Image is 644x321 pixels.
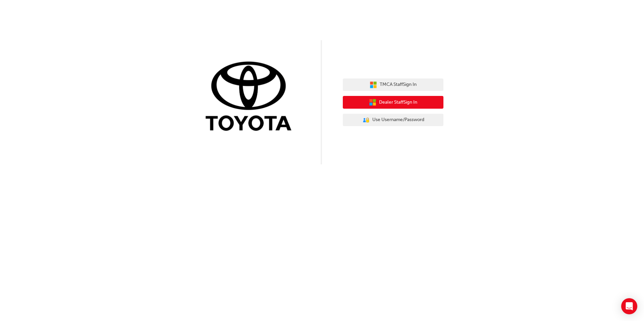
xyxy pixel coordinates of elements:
[621,298,637,314] div: Open Intercom Messenger
[343,96,443,109] button: Dealer StaffSign In
[379,99,417,106] span: Dealer Staff Sign In
[343,78,443,91] button: TMCA StaffSign In
[372,116,424,124] span: Use Username/Password
[201,60,301,134] img: Trak
[343,114,443,126] button: Use Username/Password
[380,81,417,89] span: TMCA Staff Sign In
